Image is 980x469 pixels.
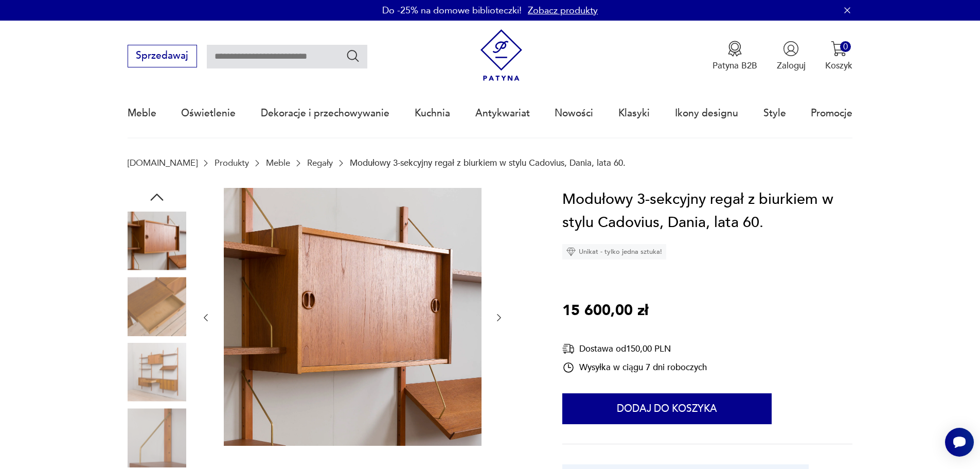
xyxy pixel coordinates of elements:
a: Ikony designu [675,90,738,137]
a: Nowości [555,90,593,137]
a: Oświetlenie [181,90,236,137]
h1: Modułowy 3-sekcyjny regał z biurkiem w stylu Cadovius, Dania, lata 60. [562,188,852,235]
div: 0 [840,41,851,52]
button: Szukaj [346,48,361,63]
img: Ikona medalu [727,41,743,57]
a: Promocje [811,90,852,137]
img: Ikona diamentu [566,247,576,256]
img: Zdjęcie produktu Modułowy 3-sekcyjny regał z biurkiem w stylu Cadovius, Dania, lata 60. [128,343,186,402]
img: Ikona dostawy [562,342,575,355]
p: Koszyk [825,60,852,72]
img: Zdjęcie produktu Modułowy 3-sekcyjny regał z biurkiem w stylu Cadovius, Dania, lata 60. [128,277,186,336]
div: Wysyłka w ciągu 7 dni roboczych [562,361,707,374]
img: Ikona koszyka [831,41,847,57]
p: Do -25% na domowe biblioteczki! [382,4,522,17]
a: Zobacz produkty [528,4,598,17]
p: Patyna B2B [712,60,757,72]
a: Meble [128,90,156,137]
p: Modułowy 3-sekcyjny regał z biurkiem w stylu Cadovius, Dania, lata 60. [350,158,626,168]
button: 0Koszyk [825,41,852,72]
img: Zdjęcie produktu Modułowy 3-sekcyjny regał z biurkiem w stylu Cadovius, Dania, lata 60. [128,212,186,270]
div: Dostawa od 150,00 PLN [562,342,707,355]
a: Style [763,90,786,137]
button: Zaloguj [777,41,806,72]
a: Produkty [215,158,249,168]
p: Zaloguj [777,60,806,72]
p: 15 600,00 zł [562,299,648,323]
button: Sprzedawaj [128,45,197,67]
img: Patyna - sklep z meblami i dekoracjami vintage [475,29,527,81]
img: Ikonka użytkownika [783,41,799,57]
a: Meble [266,158,290,168]
a: Regały [307,158,333,168]
button: Dodaj do koszyka [562,393,772,424]
a: Sprzedawaj [128,53,197,61]
button: Patyna B2B [712,41,757,72]
a: Antykwariat [475,90,530,137]
iframe: Smartsupp widget button [945,428,974,457]
a: Dekoracje i przechowywanie [261,90,389,137]
div: Unikat - tylko jedna sztuka! [562,244,666,259]
a: [DOMAIN_NAME] [128,158,198,168]
a: Klasyki [618,90,650,137]
a: Kuchnia [415,90,450,137]
a: Ikona medaluPatyna B2B [712,41,757,72]
img: Zdjęcie produktu Modułowy 3-sekcyjny regał z biurkiem w stylu Cadovius, Dania, lata 60. [224,188,482,446]
img: Zdjęcie produktu Modułowy 3-sekcyjny regał z biurkiem w stylu Cadovius, Dania, lata 60. [128,408,186,467]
